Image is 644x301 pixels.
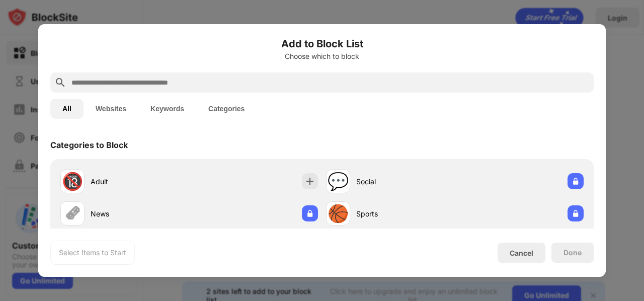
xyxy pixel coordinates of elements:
[356,176,455,187] div: Social
[59,248,126,258] div: Select Items to Start
[91,176,189,187] div: Adult
[64,203,81,224] div: 🗞
[84,99,138,119] button: Websites
[138,99,196,119] button: Keywords
[328,171,349,192] div: 💬
[196,99,257,119] button: Categories
[356,208,455,219] div: Sports
[50,52,594,60] div: Choose which to block
[54,77,66,89] img: search.svg
[563,249,582,257] div: Done
[50,99,84,119] button: All
[62,171,83,192] div: 🔞
[328,203,349,224] div: 🏀
[50,36,594,51] h6: Add to Block List
[510,249,533,257] div: Cancel
[50,140,128,150] div: Categories to Block
[91,208,189,219] div: News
